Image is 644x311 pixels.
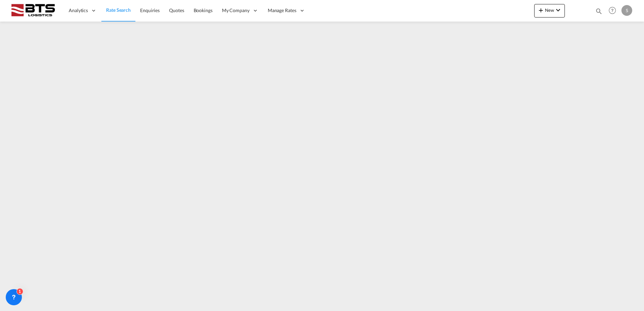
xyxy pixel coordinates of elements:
span: Enquiries [140,7,160,13]
div: icon-magnify [595,7,603,18]
md-icon: icon-plus 400-fg [537,6,545,14]
button: icon-plus 400-fgNewicon-chevron-down [534,4,565,18]
img: cdcc71d0be7811ed9adfbf939d2aa0e8.png [10,3,56,18]
span: Analytics [69,7,88,14]
span: Manage Rates [268,7,296,14]
span: My Company [222,7,250,14]
md-icon: icon-chevron-down [554,6,562,14]
md-icon: icon-magnify [595,7,603,15]
span: Help [607,5,618,16]
span: Rate Search [106,7,131,13]
span: New [537,7,562,13]
div: S [621,5,632,16]
span: Bookings [194,7,213,13]
span: Quotes [169,7,184,13]
div: Help [607,5,621,17]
